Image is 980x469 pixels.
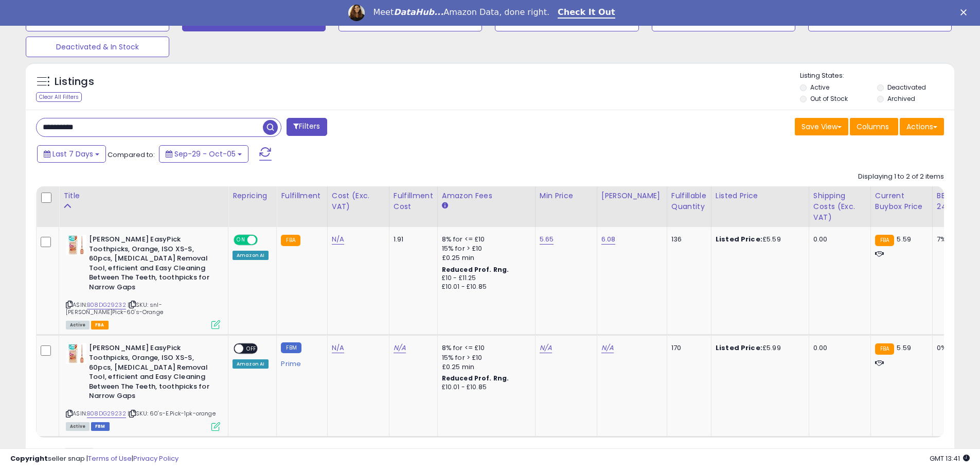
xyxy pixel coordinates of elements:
[442,244,527,253] div: 15% for > £10
[108,150,155,160] span: Compared to:
[87,409,126,418] a: B08DG29232
[558,7,615,19] a: Check It Out
[87,301,126,309] a: B08DG29232
[960,9,971,15] div: Close
[442,374,509,383] b: Reduced Prof. Rng.
[800,71,954,81] p: Listing States:
[66,422,90,431] span: All listings currently available for purchase on Amazon
[716,343,762,353] b: Listed Price:
[66,321,90,329] span: All listings currently available for purchase on Amazon
[897,343,911,353] span: 5.59
[540,343,552,353] a: N/A
[671,190,707,212] div: Fulfillable Quantity
[281,342,301,353] small: FBM
[89,235,214,294] b: [PERSON_NAME] EasyPick Toothpicks, Orange, ISO XS-S, 60pcs, [MEDICAL_DATA] Removal Tool, efficien...
[875,343,894,355] small: FBA
[52,149,93,159] span: Last 7 Days
[233,190,272,201] div: Repricing
[55,75,94,89] h5: Listings
[10,454,48,463] strong: Copyright
[900,118,944,135] button: Actions
[850,118,898,135] button: Columns
[810,83,829,92] label: Active
[601,234,616,245] a: 6.08
[442,201,448,211] small: Amazon Fees.
[281,235,300,246] small: FBA
[394,190,433,212] div: Fulfillment Cost
[233,359,269,369] div: Amazon AI
[89,343,214,403] b: [PERSON_NAME] EasyPick Toothpicks, Orange, ISO XS-S, 60pcs, [MEDICAL_DATA] Removal Tool, efficien...
[887,94,915,103] label: Archived
[671,235,703,244] div: 136
[937,235,971,244] div: 7%
[91,321,109,329] span: FBA
[66,301,163,316] span: | SKU: snl-[PERSON_NAME]Pick-60's-Orange
[256,236,273,245] span: OFF
[442,253,527,263] div: £0.25 min
[66,343,86,364] img: 41HMXjxRdmL._SL40_.jpg
[281,356,319,368] div: Prime
[235,236,247,245] span: ON
[601,343,614,353] a: N/A
[243,344,260,353] span: OFF
[133,454,179,463] a: Privacy Policy
[394,7,443,17] i: DataHub...
[601,190,663,201] div: [PERSON_NAME]
[887,83,926,92] label: Deactivated
[897,234,911,244] span: 5.59
[442,265,509,274] b: Reduced Prof. Rng.
[332,190,385,212] div: Cost (Exc. VAT)
[937,190,974,212] div: BB Share 24h.
[857,121,889,132] span: Columns
[442,274,527,283] div: £10 - £11.25
[63,190,224,201] div: Title
[10,454,179,464] div: seller snap | |
[66,235,220,328] div: ASIN:
[442,383,527,392] div: £10.01 - £10.85
[281,190,323,201] div: Fulfillment
[442,190,531,201] div: Amazon Fees
[394,235,430,244] div: 1.91
[540,234,554,245] a: 5.65
[671,343,703,353] div: 170
[287,118,327,136] button: Filters
[159,145,248,163] button: Sep-29 - Oct-05
[332,234,344,245] a: N/A
[810,94,848,103] label: Out of Stock
[37,145,106,163] button: Last 7 Days
[128,409,216,418] span: | SKU: 60's-E.Pick-1pk-orange
[442,353,527,362] div: 15% for > £10
[174,149,236,159] span: Sep-29 - Oct-05
[26,37,169,57] button: Deactivated & In Stock
[795,118,848,135] button: Save View
[875,190,928,212] div: Current Buybox Price
[716,235,801,244] div: £5.59
[36,92,82,102] div: Clear All Filters
[332,343,344,353] a: N/A
[813,235,863,244] div: 0.00
[66,235,86,255] img: 41HMXjxRdmL._SL40_.jpg
[88,454,132,463] a: Terms of Use
[930,454,970,463] span: 2025-10-13 13:41 GMT
[373,7,549,18] div: Meet Amazon Data, done right.
[442,343,527,353] div: 8% for <= £10
[858,172,944,182] div: Displaying 1 to 2 of 2 items
[442,362,527,372] div: £0.25 min
[66,343,220,429] div: ASIN:
[540,190,593,201] div: Min Price
[813,343,863,353] div: 0.00
[813,190,866,223] div: Shipping Costs (Exc. VAT)
[348,5,365,21] img: Profile image for Georgie
[442,235,527,244] div: 8% for <= £10
[716,190,805,201] div: Listed Price
[875,235,894,246] small: FBA
[937,343,971,353] div: 0%
[716,234,762,244] b: Listed Price:
[91,422,110,431] span: FBM
[442,283,527,291] div: £10.01 - £10.85
[716,343,801,353] div: £5.99
[394,343,406,353] a: N/A
[233,251,269,260] div: Amazon AI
